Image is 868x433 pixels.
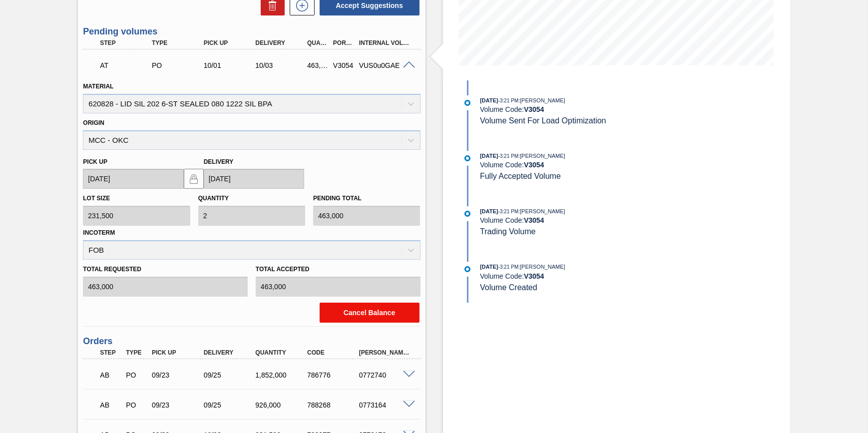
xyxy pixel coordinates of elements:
[480,116,606,125] span: Volume Sent For Load Optimization
[253,349,310,356] div: Quantity
[83,336,420,347] h3: Orders
[201,39,259,46] div: Pick up
[480,105,717,113] div: Volume Code:
[149,401,207,409] div: 09/23/2025
[464,100,470,106] img: atual
[357,401,414,409] div: 0773164
[188,173,200,185] img: locked
[305,401,362,409] div: 788268
[184,169,204,189] button: locked
[524,216,544,224] strong: V 3054
[480,264,498,270] span: [DATE]
[480,227,535,236] span: Trading Volume
[253,371,310,379] div: 1,852,000
[518,153,565,159] span: : [PERSON_NAME]
[357,371,414,379] div: 0772740
[204,169,304,189] input: mm/dd/yyyy
[313,195,362,202] label: Pending total
[464,266,470,272] img: atual
[83,26,420,37] h3: Pending volumes
[320,303,420,323] button: Cancel Balance
[331,39,357,46] div: Portal Volume
[83,195,110,202] label: Lot size
[149,39,207,46] div: Type
[253,401,310,409] div: 926,000
[97,54,155,76] div: Awaiting Transport Information
[480,208,498,214] span: [DATE]
[357,61,414,69] div: VUS0u0GAE
[253,39,310,46] div: Delivery
[524,105,544,113] strong: V 3054
[83,262,248,277] label: Total Requested
[204,158,234,165] label: Delivery
[480,153,498,159] span: [DATE]
[357,349,414,356] div: [PERSON_NAME]. ID
[100,61,152,69] p: AT
[524,161,544,169] strong: V 3054
[97,39,155,46] div: Step
[305,39,331,46] div: Quantity
[305,371,362,379] div: 786776
[480,161,717,169] div: Volume Code:
[149,61,207,69] div: Purchase order
[83,158,107,165] label: Pick up
[498,264,519,270] span: - 3:21 PM
[518,264,565,270] span: : [PERSON_NAME]
[100,401,121,409] p: AB
[357,39,414,46] div: Internal Volume Id
[498,98,519,103] span: - 3:21 PM
[123,401,150,409] div: Purchase order
[464,211,470,217] img: atual
[123,371,150,379] div: Purchase order
[83,83,113,90] label: Material
[480,272,717,280] div: Volume Code:
[198,195,229,202] label: Quantity
[201,61,259,69] div: 10/01/2025
[305,61,331,69] div: 463,000
[480,97,498,103] span: [DATE]
[100,371,121,379] p: AB
[201,349,259,356] div: Delivery
[201,371,259,379] div: 09/25/2025
[97,349,124,356] div: Step
[97,364,124,386] div: Awaiting Billing
[518,97,565,103] span: : [PERSON_NAME]
[498,209,519,214] span: - 3:21 PM
[149,371,207,379] div: 09/23/2025
[518,208,565,214] span: : [PERSON_NAME]
[123,349,150,356] div: Type
[83,119,104,126] label: Origin
[83,229,115,236] label: Incoterm
[83,169,183,189] input: mm/dd/yyyy
[498,153,519,159] span: - 3:21 PM
[305,349,362,356] div: Code
[480,216,717,224] div: Volume Code:
[149,349,207,356] div: Pick up
[97,394,124,416] div: Awaiting Billing
[524,272,544,280] strong: V 3054
[331,61,357,69] div: V3054
[256,262,421,277] label: Total Accepted
[201,401,259,409] div: 09/25/2025
[464,155,470,161] img: atual
[253,61,310,69] div: 10/03/2025
[480,283,537,292] span: Volume Created
[480,172,561,180] span: Fully Accepted Volume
